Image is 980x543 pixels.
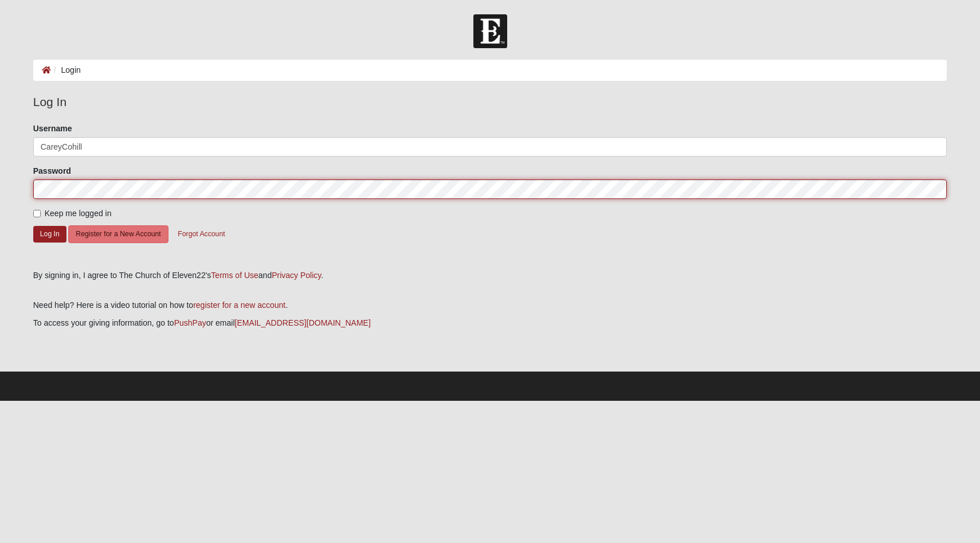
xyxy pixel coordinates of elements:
[193,300,285,310] a: register for a new account
[33,210,41,217] input: Keep me logged in
[45,209,112,218] span: Keep me logged in
[33,93,947,111] legend: Log In
[33,123,72,134] label: Username
[33,269,947,282] div: By signing in, I agree to The Church of Eleven22's and .
[33,299,947,311] p: Need help? Here is a video tutorial on how to .
[33,226,66,243] button: Log In
[211,271,258,280] a: Terms of Use
[33,317,947,329] p: To access your giving information, go to or email
[235,318,371,327] a: [EMAIL_ADDRESS][DOMAIN_NAME]
[473,14,507,48] img: Church of Eleven22 Logo
[272,271,321,280] a: Privacy Policy
[51,64,81,76] li: Login
[33,165,71,177] label: Password
[174,318,206,327] a: PushPay
[170,225,232,243] button: Forgot Account
[68,225,168,243] button: Register for a New Account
